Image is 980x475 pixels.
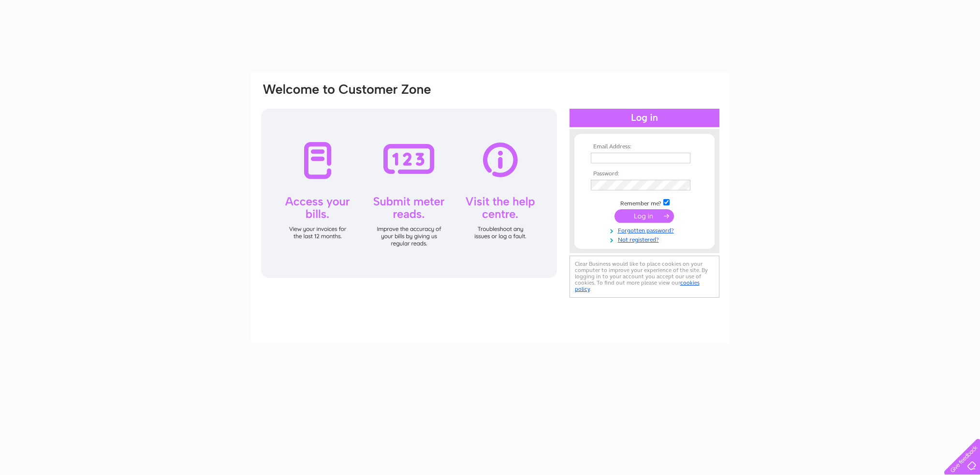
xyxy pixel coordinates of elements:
[588,198,701,207] td: Remember me?
[591,234,701,244] a: Not registered?
[614,209,674,223] input: Submit
[575,279,700,292] a: cookies policy
[588,144,701,150] th: Email Address:
[588,171,701,177] th: Password:
[570,256,719,298] div: Clear Business would like to place cookies on your computer to improve your experience of the sit...
[591,225,701,234] a: Forgotten password?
